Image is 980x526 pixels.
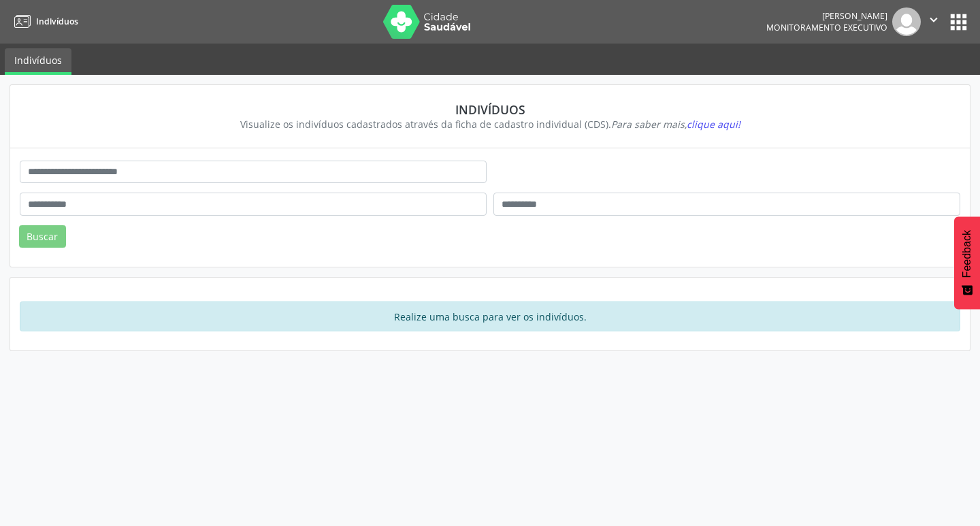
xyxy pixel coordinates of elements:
button: Buscar [19,225,66,248]
button: Feedback - Mostrar pesquisa [954,216,980,309]
button:  [921,7,947,36]
button: apps [947,10,970,34]
div: [PERSON_NAME] [766,10,887,22]
span: Indivíduos [36,16,78,27]
a: Indivíduos [5,48,71,75]
div: Visualize os indivíduos cadastrados através da ficha de cadastro individual (CDS). [29,117,951,131]
div: Indivíduos [29,102,951,117]
div: Realize uma busca para ver os indivíduos. [20,301,960,331]
i:  [926,12,941,27]
i: Para saber mais, [611,118,740,131]
span: clique aqui! [687,118,740,131]
a: Indivíduos [10,10,78,33]
span: Feedback [961,230,973,278]
img: img [892,7,921,36]
span: Monitoramento Executivo [766,22,887,33]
